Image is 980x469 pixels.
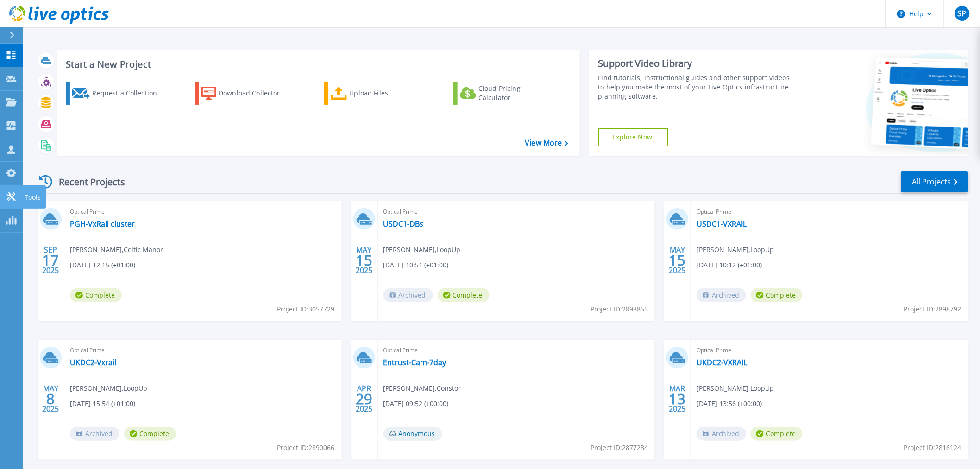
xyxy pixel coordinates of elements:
[383,260,449,270] span: [DATE] 10:51 (+01:00)
[383,219,424,228] a: USDC1-DBs
[70,383,147,393] span: [PERSON_NAME] , LoopUp
[70,288,122,302] span: Complete
[383,358,446,367] a: Entrust-Cam-7day
[350,84,424,102] div: Upload Files
[219,84,293,102] div: Download Collector
[669,256,686,264] span: 15
[277,304,335,314] span: Project ID: 3057729
[355,382,373,416] div: APR 2025
[591,304,648,314] span: Project ID: 2898855
[478,84,553,102] div: Cloud Pricing Calculator
[697,427,746,441] span: Archived
[525,139,568,147] a: View More
[66,59,568,70] h3: Start a New Project
[66,82,169,105] a: Request a Collection
[92,84,166,102] div: Request a Collection
[669,382,686,416] div: MAR 2025
[958,10,967,17] span: SP
[42,382,59,416] div: MAY 2025
[383,399,449,409] span: [DATE] 09:52 (+00:00)
[70,427,119,441] span: Archived
[277,443,335,453] span: Project ID: 2890066
[669,243,686,277] div: MAY 2025
[598,73,793,101] div: Find tutorials, instructional guides and other support videos to help you make the most of your L...
[195,82,298,105] a: Download Collector
[324,82,427,105] a: Upload Files
[697,345,963,355] span: Optical Prime
[591,443,648,453] span: Project ID: 2877284
[383,383,461,393] span: [PERSON_NAME] , Constor
[697,383,774,393] span: [PERSON_NAME] , LoopUp
[697,219,747,228] a: USDC1-VXRAIL
[697,358,747,367] a: UKDC2-VXRAIL
[697,207,963,217] span: Optical Prime
[355,243,373,277] div: MAY 2025
[383,245,461,255] span: [PERSON_NAME] , LoopUp
[904,304,961,314] span: Project ID: 2898792
[383,345,650,355] span: Optical Prime
[697,260,762,270] span: [DATE] 10:12 (+01:00)
[42,243,59,277] div: SEP 2025
[70,245,163,255] span: [PERSON_NAME] , Celtic Manor
[669,395,686,403] span: 13
[383,288,433,302] span: Archived
[697,245,774,255] span: [PERSON_NAME] , LoopUp
[70,260,135,270] span: [DATE] 12:15 (+01:00)
[383,207,650,217] span: Optical Prime
[904,443,961,453] span: Project ID: 2816124
[36,171,138,193] div: Recent Projects
[697,399,762,409] span: [DATE] 13:56 (+00:00)
[751,427,803,441] span: Complete
[438,288,490,302] span: Complete
[70,219,135,228] a: PGH-VxRail cluster
[70,207,336,217] span: Optical Prime
[751,288,803,302] span: Complete
[356,395,372,403] span: 29
[70,399,135,409] span: [DATE] 15:54 (+01:00)
[598,57,793,70] div: Support Video Library
[901,171,968,192] a: All Projects
[70,358,116,367] a: UKDC2-Vxrail
[46,395,55,403] span: 8
[356,256,372,264] span: 15
[124,427,176,441] span: Complete
[70,345,336,355] span: Optical Prime
[697,288,746,302] span: Archived
[42,256,59,264] span: 17
[383,427,442,441] span: Anonymous
[453,82,557,105] a: Cloud Pricing Calculator
[25,185,41,209] p: Tools
[598,128,669,146] a: Explore Now!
